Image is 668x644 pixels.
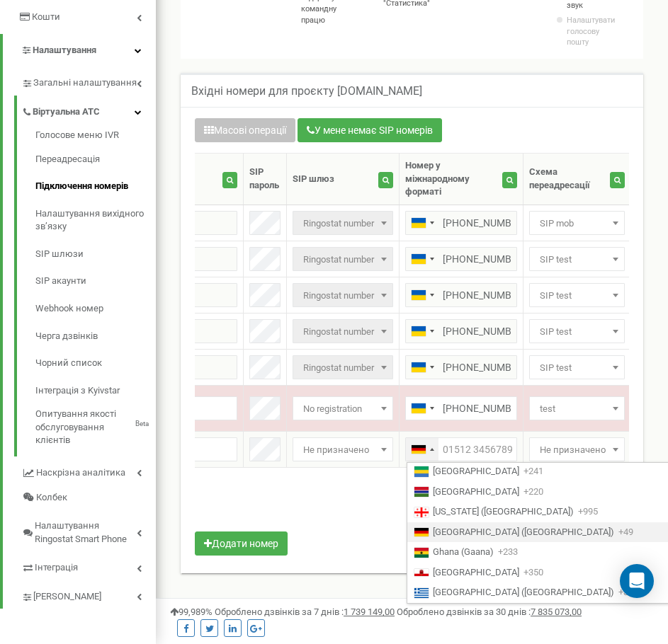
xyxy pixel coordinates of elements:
[293,283,393,307] span: Ringostat number
[406,356,438,379] div: Telephone country code
[531,606,582,617] u: 7 835 073,00
[35,200,156,241] a: Налаштування вихідного зв’язку
[35,561,78,575] span: Інтеграція
[405,355,517,379] input: 050 123 4567
[293,319,393,343] span: Ringostat number
[195,531,288,556] button: Додати номер
[35,129,156,146] a: Голосове меню IVR
[35,350,156,377] a: Чорний список
[21,456,156,485] a: Наскрізна аналітика
[534,322,620,342] span: SIP test
[406,248,438,270] div: Telephone country code
[534,358,620,378] span: SIP test
[397,606,582,617] span: Оброблено дзвінків за 30 днів :
[405,211,517,235] input: 050 123 4567
[35,173,156,200] a: Підключення номерів
[35,146,156,173] a: Переадресація
[35,377,156,405] a: Інтеграція з Kyivstar
[529,355,625,379] span: SIP test
[534,399,620,419] span: test
[293,396,393,420] span: No registration
[21,67,156,96] a: Загальні налаштування
[618,586,633,599] span: +30
[433,566,519,580] span: [GEOGRAPHIC_DATA]
[534,250,620,270] span: SIP test
[406,438,438,461] div: Telephone country code
[534,214,620,234] span: SIP mob
[298,250,388,270] span: Ringostat number
[35,519,137,546] span: Налаштування Ringostat Smart Phone
[21,96,156,125] a: Віртуальна АТС
[21,510,156,551] a: Налаштування Ringostat Smart Phone
[406,397,438,420] div: Telephone country code
[523,465,543,478] span: +241
[618,526,633,539] span: +49
[35,241,156,268] a: SIP шлюзи
[293,437,393,461] span: Не призначено
[215,606,395,617] span: Оброблено дзвінків за 7 днів :
[433,526,614,539] span: [GEOGRAPHIC_DATA] ([GEOGRAPHIC_DATA])
[534,440,620,460] span: Не призначено
[293,247,393,271] span: Ringostat number
[36,491,67,505] span: Колбек
[298,322,388,342] span: Ringostat number
[244,153,287,205] th: SIP пароль
[406,320,438,343] div: Telephone country code
[35,268,156,295] a: SIP акаунти
[567,15,608,48] a: Налаштувати голосову пошту
[523,566,543,580] span: +350
[529,396,625,420] span: test
[35,323,156,350] a: Черга дзвінків
[405,396,517,420] input: 050 123 4567
[35,404,156,447] a: Опитування якості обслуговування клієнтівBeta
[405,319,517,343] input: 050 123 4567
[529,437,625,461] span: Не призначено
[32,11,60,22] span: Кошти
[298,440,388,460] span: Не призначено
[406,212,438,234] div: Telephone country code
[405,437,517,461] input: 01512 3456789
[298,399,388,419] span: No registration
[578,505,598,519] span: +995
[405,247,517,271] input: 050 123 4567
[298,358,388,378] span: Ringostat number
[529,247,625,271] span: SIP test
[298,118,442,142] button: У мене немає SIP номерів
[534,286,620,306] span: SIP test
[298,214,388,234] span: Ringostat number
[298,286,388,306] span: Ringostat number
[433,546,494,559] span: Ghana (Gaana)
[3,34,156,67] a: Налаштування
[191,85,422,98] h5: Вхідні номери для проєкту [DOMAIN_NAME]
[293,355,393,379] span: Ringostat number
[433,586,614,599] span: [GEOGRAPHIC_DATA] ([GEOGRAPHIC_DATA])
[529,319,625,343] span: SIP test
[195,118,295,142] button: Масові операції
[33,45,96,55] span: Налаштування
[21,485,156,510] a: Колбек
[433,485,519,499] span: [GEOGRAPHIC_DATA]
[33,76,137,90] span: Загальні налаштування
[523,485,543,499] span: +220
[406,284,438,306] div: Telephone country code
[529,283,625,307] span: SIP test
[33,105,100,119] span: Віртуальна АТС
[433,505,574,519] span: [US_STATE] ([GEOGRAPHIC_DATA])
[21,551,156,580] a: Інтеграція
[33,590,101,604] span: [PERSON_NAME]
[35,295,156,323] a: Webhook номер
[529,211,625,235] span: SIP mob
[405,159,502,199] div: Номер у міжнародному форматі
[433,465,519,478] span: [GEOGRAPHIC_DATA]
[170,606,213,617] span: 99,989%
[498,546,518,559] span: +233
[529,166,610,192] div: Схема переадресації
[21,580,156,609] a: [PERSON_NAME]
[293,173,334,186] div: SIP шлюз
[620,564,654,598] div: Open Intercom Messenger
[405,283,517,307] input: 050 123 4567
[293,211,393,235] span: Ringostat number
[344,606,395,617] u: 1 739 149,00
[36,466,125,480] span: Наскрізна аналітика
